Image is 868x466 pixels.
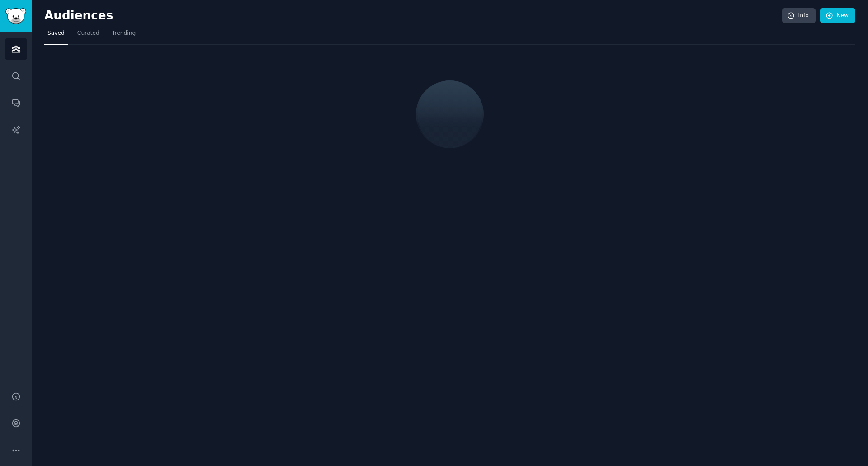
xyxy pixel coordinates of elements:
[77,29,99,38] span: Curated
[44,26,68,45] a: Saved
[44,9,782,23] h2: Audiences
[112,29,136,38] span: Trending
[5,8,26,24] img: GummySearch logo
[47,29,65,38] span: Saved
[109,26,139,45] a: Trending
[782,8,816,24] a: Info
[74,26,103,45] a: Curated
[820,8,855,24] a: New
